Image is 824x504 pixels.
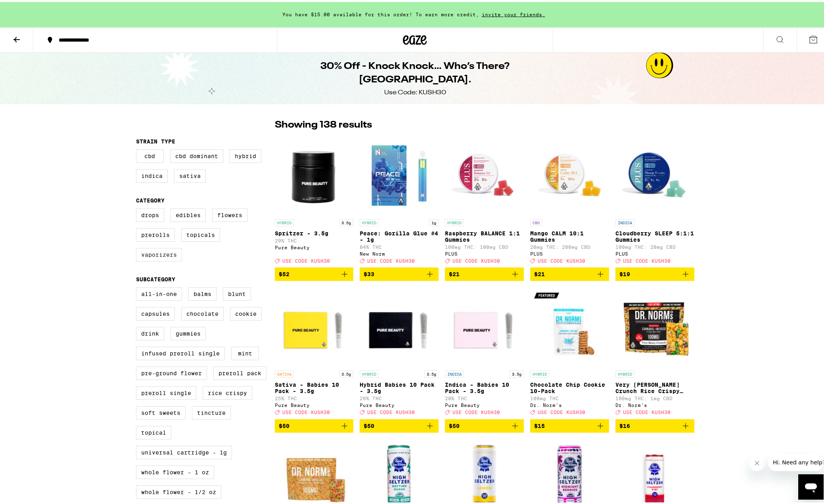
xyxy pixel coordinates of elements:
[275,243,354,248] div: Pure Beauty
[749,453,765,469] iframe: Close message
[615,394,694,399] p: 100mg THC: 1mg CBD
[360,368,379,376] p: HYBRID
[360,217,379,224] p: HYBRID
[188,285,217,299] label: Balms
[136,285,182,299] label: All-In-One
[275,417,354,431] button: Add to bag
[619,421,630,427] span: $16
[275,380,354,392] p: Sativa - Babies 10 Pack - 3.5g
[384,86,446,95] div: Use Code: KUSH30
[170,147,223,161] label: CBD Dominant
[360,242,439,248] p: 84% THC
[445,249,524,254] div: PLUS
[171,206,206,220] label: Edibles
[181,226,220,240] label: Topicals
[192,404,231,418] label: Tincture
[615,249,694,254] div: PLUS
[445,265,524,279] button: Add to bag
[530,228,609,241] p: Mango CALM 10:1 Gummies
[279,421,289,427] span: $50
[136,345,225,358] label: Infused Preroll Single
[213,365,266,378] label: Preroll Pack
[136,274,175,281] legend: Subcategory
[530,368,549,376] p: HYBRID
[615,228,694,241] p: Cloudberry SLEEP 5:1:1 Gummies
[360,380,439,392] p: Hybrid Babies 10 Pack - 3.5g
[360,401,439,406] div: Pure Beauty
[530,249,609,254] div: PLUS
[136,384,196,398] label: Preroll Single
[615,285,694,365] img: Dr. Norm's - Very Berry Crunch Rice Crispy Treat
[445,380,524,392] p: Indica - Babies 10 Pack - 3.5g
[171,325,206,338] label: Gummies
[479,10,548,15] span: invite your friends.
[364,421,374,427] span: $50
[282,408,330,413] span: USE CODE KUSH30
[136,424,171,437] label: Topical
[445,401,524,406] div: Pure Beauty
[510,368,524,376] p: 3.5g
[538,408,585,413] span: USE CODE KUSH30
[530,265,609,279] button: Add to bag
[429,217,439,224] p: 1g
[275,116,372,130] p: Showing 138 results
[424,368,439,376] p: 3.5g
[360,134,439,213] img: New Norm - Peace: Gorilla Glue #4 - 1g
[615,217,634,224] p: INDICA
[223,285,251,299] label: Blunt
[136,167,168,181] label: Indica
[445,285,524,365] img: Pure Beauty - Indica - Babies 10 Pack - 3.5g
[231,345,259,358] label: Mint
[282,10,479,15] span: You have $15.00 available for this order! To earn more credit,
[360,134,439,265] a: Open page for Peace: Gorilla Glue #4 - 1g from New Norm
[275,265,354,279] button: Add to bag
[530,285,609,365] img: Dr. Norm's - Chocolate Chip Cookie 10-Pack
[275,394,354,399] p: 25% THC
[449,269,460,275] span: $21
[136,226,175,240] label: Prerolls
[615,417,694,431] button: Add to bag
[360,228,439,241] p: Peace: Gorilla Glue #4 - 1g
[136,136,175,143] legend: Strain Type
[136,305,175,319] label: Capsules
[530,380,609,392] p: Chocolate Chip Cookie 10-Pack
[615,134,694,265] a: Open page for Cloudberry SLEEP 5:1:1 Gummies from PLUS
[5,6,57,12] span: Hi. Need any help?
[445,242,524,248] p: 100mg THC: 100mg CBD
[360,417,439,431] button: Add to bag
[360,285,439,365] img: Pure Beauty - Hybrid Babies 10 Pack - 3.5g
[275,236,354,241] p: 29% THC
[623,256,671,262] span: USE CODE KUSH30
[136,147,164,161] label: CBD
[275,401,354,406] div: Pure Beauty
[275,134,354,213] img: Pure Beauty - Spritzer - 3.5g
[136,365,207,378] label: Pre-ground Flower
[275,285,354,417] a: Open page for Sativa - Babies 10 Pack - 3.5g from Pure Beauty
[360,265,439,279] button: Add to bag
[360,394,439,399] p: 26% THC
[798,472,824,498] iframe: Button to launch messaging window
[530,217,542,224] p: CBD
[230,305,262,319] label: Cookie
[530,285,609,417] a: Open page for Chocolate Chip Cookie 10-Pack from Dr. Norm's
[530,242,609,248] p: 20mg THC: 200mg CBD
[530,401,609,406] div: Dr. Norm's
[136,444,232,457] label: Universal Cartridge - 1g
[271,58,560,85] h1: 30% Off - Knock Knock… Who’s There? [GEOGRAPHIC_DATA].
[136,246,182,260] label: Vaporizers
[538,256,585,262] span: USE CODE KUSH30
[445,217,464,224] p: HYBRID
[174,167,206,181] label: Sativa
[530,134,609,265] a: Open page for Mango CALM 10:1 Gummies from PLUS
[230,147,261,161] label: Hybrid
[615,368,634,376] p: HYBRID
[534,421,545,427] span: $15
[615,265,694,279] button: Add to bag
[364,269,374,275] span: $33
[619,269,630,275] span: $19
[530,134,609,213] img: PLUS - Mango CALM 10:1 Gummies
[452,408,500,413] span: USE CODE KUSH30
[445,368,464,376] p: INDICA
[275,368,294,376] p: SATIVA
[181,305,224,319] label: Chocolate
